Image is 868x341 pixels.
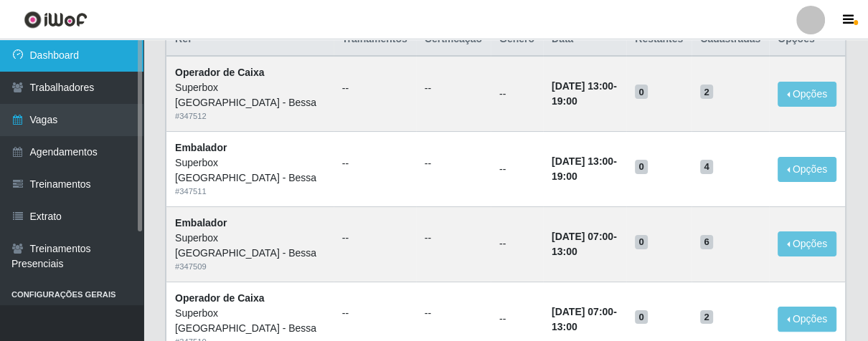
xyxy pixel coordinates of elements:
[425,81,482,96] ul: --
[552,95,577,107] time: 19:00
[491,132,543,207] td: --
[175,306,325,336] div: Superbox [GEOGRAPHIC_DATA] - Bessa
[342,156,407,171] ul: --
[175,186,325,198] div: # 347511
[342,81,407,96] ul: --
[552,155,617,182] strong: -
[552,246,577,257] time: 13:00
[700,310,713,325] span: 2
[543,23,626,57] th: Data
[425,306,482,321] ul: --
[416,23,491,57] th: Certificação
[635,310,648,325] span: 0
[778,231,836,256] button: Opções
[175,231,325,261] div: Superbox [GEOGRAPHIC_DATA] - Bessa
[491,23,543,57] th: Gênero
[635,235,648,249] span: 0
[552,155,613,167] time: [DATE] 13:00
[552,321,577,332] time: 13:00
[700,235,713,249] span: 6
[175,142,227,153] strong: Embalador
[778,82,836,107] button: Opções
[635,85,648,99] span: 0
[552,231,613,242] time: [DATE] 07:00
[552,80,617,107] strong: -
[175,261,325,273] div: # 347509
[175,292,265,304] strong: Operador de Caixa
[491,206,543,282] td: --
[552,80,613,92] time: [DATE] 13:00
[700,160,713,174] span: 4
[175,67,265,78] strong: Operador de Caixa
[175,80,325,110] div: Superbox [GEOGRAPHIC_DATA] - Bessa
[769,23,845,57] th: Opções
[425,231,482,246] ul: --
[425,156,482,171] ul: --
[166,23,334,57] th: Ref
[778,307,836,332] button: Opções
[778,157,836,182] button: Opções
[692,23,769,57] th: Cadastradas
[342,231,407,246] ul: --
[24,11,88,29] img: CoreUI Logo
[552,306,613,317] time: [DATE] 07:00
[700,85,713,99] span: 2
[334,23,416,57] th: Trainamentos
[626,23,692,57] th: Restantes
[635,160,648,174] span: 0
[552,306,617,332] strong: -
[491,56,543,131] td: --
[175,110,325,123] div: # 347512
[175,217,227,229] strong: Embalador
[342,306,407,321] ul: --
[552,170,577,182] time: 19:00
[552,231,617,257] strong: -
[175,155,325,186] div: Superbox [GEOGRAPHIC_DATA] - Bessa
